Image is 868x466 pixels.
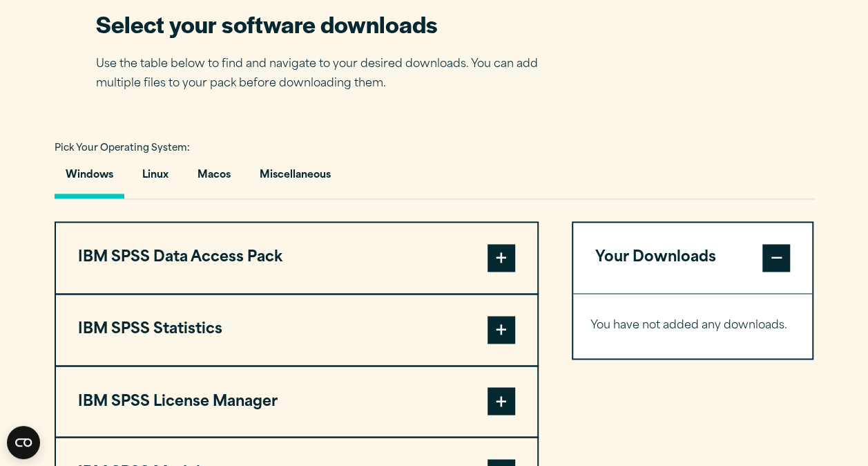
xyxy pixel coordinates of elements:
[56,223,537,293] button: IBM SPSS Data Access Pack
[573,223,813,293] button: Your Downloads
[249,159,342,198] button: Miscellaneous
[96,55,559,95] p: Use the table below to find and navigate to your desired downloads. You can add multiple files to...
[590,316,795,336] p: You have not added any downloads.
[573,293,813,358] div: Your Downloads
[131,159,180,198] button: Linux
[56,366,537,437] button: IBM SPSS License Manager
[7,426,40,459] button: Open CMP widget
[186,159,242,198] button: Macos
[56,295,537,365] button: IBM SPSS Statistics
[55,144,190,153] span: Pick Your Operating System:
[96,8,559,39] h2: Select your software downloads
[55,159,124,198] button: Windows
